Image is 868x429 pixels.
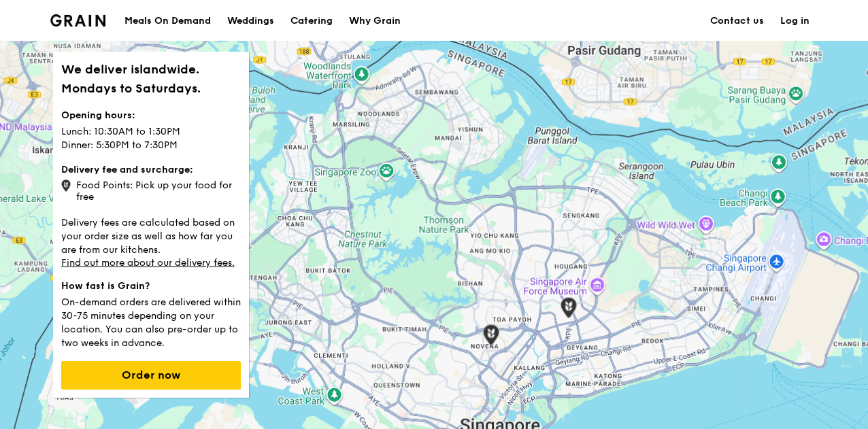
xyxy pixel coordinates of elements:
[61,370,241,381] a: Order now
[702,1,772,41] a: Contact us
[61,60,241,98] h1: We deliver islandwide. Mondays to Saturdays.
[61,122,241,152] p: Lunch: 10:30AM to 1:30PM Dinner: 5:30PM to 7:30PM
[61,257,235,269] a: Find out more about our delivery fees.
[50,14,105,27] img: Grain
[219,1,282,41] a: Weddings
[61,213,241,257] p: Delivery fees are calculated based on your order size as well as how far you are from our kitchens.
[61,280,150,292] strong: How fast is Grain?
[61,177,241,203] div: Food Points: Pick up your food for free
[282,1,341,41] a: Catering
[349,1,401,41] div: Why Grain
[61,361,241,390] button: Order now
[61,109,135,121] strong: Opening hours:
[290,1,333,41] div: Catering
[61,293,241,350] p: On-demand orders are delivered within 30-75 minutes depending on your location. You can also pre-...
[227,1,274,41] div: Weddings
[61,164,193,175] strong: Delivery fee and surcharge:
[772,1,818,41] a: Log in
[61,179,71,192] img: icon-grain-marker.0ca718ca.png
[341,1,409,41] a: Why Grain
[124,1,211,41] div: Meals On Demand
